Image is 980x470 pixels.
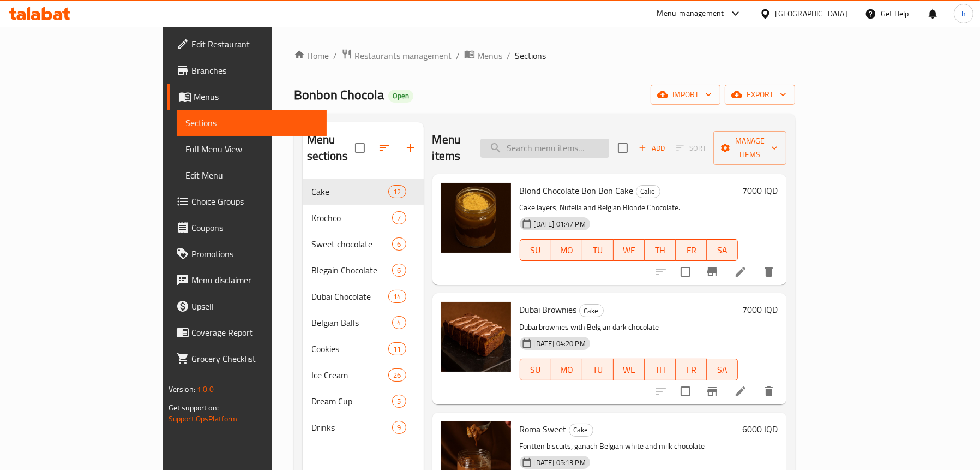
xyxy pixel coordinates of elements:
[167,319,327,346] a: Coverage Report
[659,88,712,102] span: import
[169,401,219,415] span: Get support on:
[392,237,406,251] div: items
[388,90,413,103] div: Open
[520,201,738,215] p: Cake layers, Nutella and Belgian Blonde Chocolate.
[294,49,796,63] nav: breadcrumb
[569,424,593,437] div: Cake
[167,267,327,293] a: Menu disclaimer
[303,283,424,310] div: Dubai Chocolate14
[551,359,582,380] button: MO
[307,132,355,164] h2: Menu sections
[354,49,452,62] span: Restaurants management
[582,239,614,261] button: TU
[525,362,547,378] span: SU
[515,49,546,62] span: Sections
[645,359,676,380] button: TH
[614,239,645,261] button: WE
[722,134,778,162] span: Manage items
[177,136,327,162] a: Full Menu View
[311,342,389,355] span: Cookies
[579,304,604,317] div: Cake
[311,395,393,408] div: Dream Cup
[191,195,318,208] span: Choice Groups
[611,136,634,159] span: Select section
[734,385,747,398] a: Edit menu item
[191,64,318,77] span: Branches
[649,362,671,378] span: TH
[167,84,327,110] a: Menus
[456,49,460,62] li: /
[392,211,406,224] div: items
[167,293,327,319] a: Upsell
[311,237,393,251] div: Sweet chocolate
[711,362,734,378] span: SA
[185,116,318,129] span: Sections
[707,239,738,261] button: SA
[674,260,697,283] span: Select to update
[775,8,847,20] div: [GEOGRAPHIC_DATA]
[707,359,738,380] button: SA
[311,421,393,434] span: Drinks
[303,414,424,441] div: Drinks9
[680,242,702,258] span: FR
[520,182,634,199] span: Blond Chocolate Bon Bon Cake
[676,239,707,261] button: FR
[756,259,782,285] button: delete
[618,362,640,378] span: WE
[311,368,389,382] span: Ice Cream
[634,140,669,157] button: Add
[303,205,424,231] div: Krochco7
[530,457,590,468] span: [DATE] 05:13 PM
[645,239,676,261] button: TH
[680,362,702,378] span: FR
[674,380,697,403] span: Select to update
[614,359,645,380] button: WE
[651,85,720,105] button: import
[311,185,389,198] span: Cake
[303,310,424,336] div: Belgian Balls4
[388,342,406,355] div: items
[530,338,590,349] span: [DATE] 04:20 PM
[341,49,452,63] a: Restaurants management
[477,49,502,62] span: Menus
[167,215,327,241] a: Coupons
[676,359,707,380] button: FR
[167,31,327,57] a: Edit Restaurant
[464,49,502,63] a: Menus
[649,242,671,258] span: TH
[311,211,393,224] span: Krochco
[587,362,609,378] span: TU
[520,301,577,318] span: Dubai Brownies
[580,305,603,317] span: Cake
[393,265,405,276] span: 6
[388,368,406,382] div: items
[392,264,406,277] div: items
[587,242,609,258] span: TU
[520,239,551,261] button: SU
[167,188,327,215] a: Choice Groups
[169,382,195,396] span: Version:
[177,110,327,136] a: Sections
[191,352,318,365] span: Grocery Checklist
[669,140,713,157] span: Select section first
[393,423,405,433] span: 9
[725,85,795,105] button: export
[177,162,327,188] a: Edit Menu
[191,38,318,51] span: Edit Restaurant
[634,140,669,157] span: Add item
[742,183,778,198] h6: 7000 IQD
[392,421,406,434] div: items
[637,142,666,154] span: Add
[756,378,782,404] button: delete
[191,221,318,234] span: Coupons
[303,257,424,283] div: Blegain Chocolate6
[311,316,393,329] div: Belgian Balls
[699,259,725,285] button: Branch-specific-item
[388,185,406,198] div: items
[348,136,371,159] span: Select all sections
[742,302,778,317] h6: 7000 IQD
[618,242,640,258] span: WE
[333,49,337,62] li: /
